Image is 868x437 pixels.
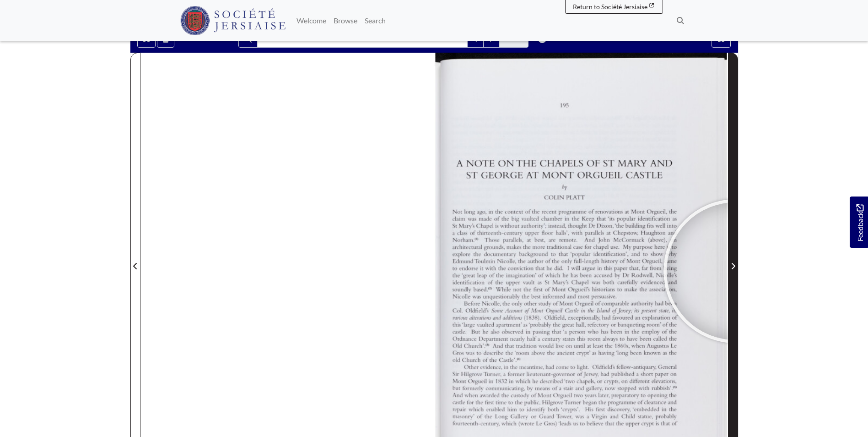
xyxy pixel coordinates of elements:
[850,197,868,248] a: Would you like to provide feedback?
[854,204,865,241] span: Feedback
[180,6,286,35] img: Société Jersiaise
[361,11,389,30] a: Search
[573,3,647,11] span: Return to Société Jersiaise
[293,11,330,30] a: Welcome
[180,4,286,38] a: Société Jersiaise logo
[330,11,361,30] a: Browse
